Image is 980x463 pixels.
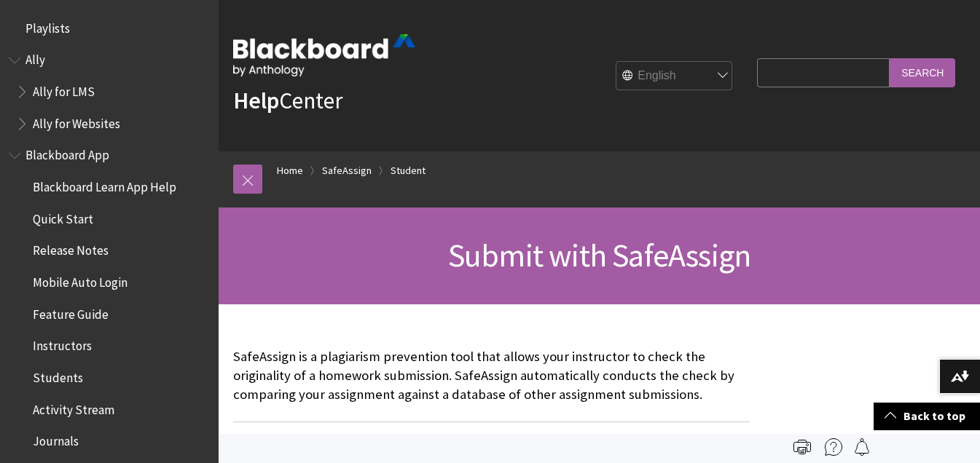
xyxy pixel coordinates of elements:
[233,86,342,115] a: HelpCenter
[874,403,980,430] a: Back to top
[33,302,109,322] span: Feature Guide
[33,111,120,131] span: Ally for Websites
[448,235,750,275] span: Submit with SafeAssign
[33,430,79,449] span: Journals
[616,62,733,91] select: Site Language Selector
[33,175,176,194] span: Blackboard Learn App Help
[26,143,109,163] span: Blackboard App
[277,162,303,180] a: Home
[391,162,426,180] a: Student
[853,438,871,456] img: Follow this page
[233,347,750,405] p: SafeAssign is a plagiarism prevention tool that allows your instructor to check the originality o...
[233,34,415,76] img: Blackboard by Anthology
[793,438,811,456] img: Print
[33,270,128,290] span: Mobile Auto Login
[9,48,210,136] nav: Book outline for Anthology Ally Help
[33,365,83,385] span: Students
[33,239,109,258] span: Release Notes
[9,16,210,41] nav: Book outline for Playlists
[33,207,93,226] span: Quick Start
[825,438,842,456] img: More help
[26,48,45,68] span: Ally
[33,79,95,99] span: Ally for LMS
[33,334,92,354] span: Instructors
[233,86,279,115] strong: Help
[322,162,372,180] a: SafeAssign
[33,397,114,417] span: Activity Stream
[890,58,955,87] input: Search
[26,16,70,36] span: Playlists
